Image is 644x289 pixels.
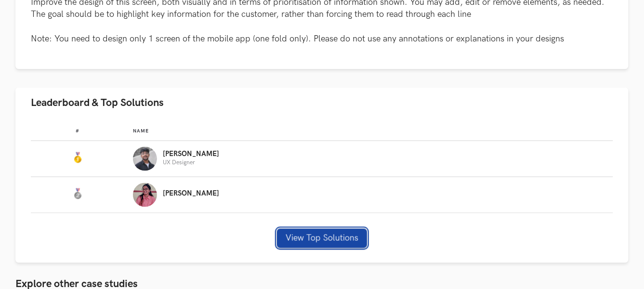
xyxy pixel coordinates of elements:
[133,129,149,134] span: Name
[31,96,164,109] span: Leaderboard & Top Solutions
[15,118,629,263] div: Leaderboard & Top Solutions
[133,183,157,207] img: Profile photo
[31,121,613,213] table: Leaderboard
[133,147,157,171] img: Profile photo
[163,190,219,198] p: [PERSON_NAME]
[15,88,629,118] button: Leaderboard & Top Solutions
[76,129,79,134] span: #
[163,151,219,158] p: [PERSON_NAME]
[163,160,219,166] p: UX Designer
[277,229,367,248] button: View Top Solutions
[72,188,83,200] img: Silver Medal
[72,152,83,164] img: Gold Medal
